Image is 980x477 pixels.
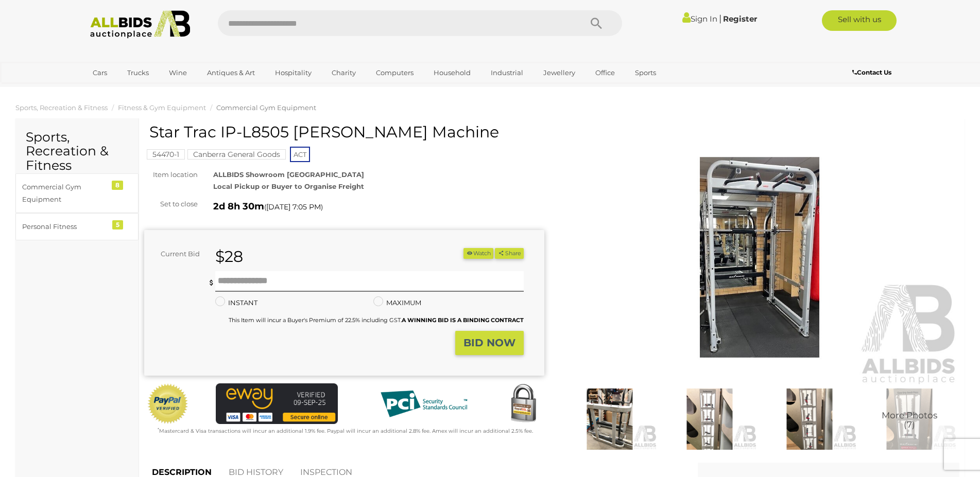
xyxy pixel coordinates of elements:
a: Fitness & Gym Equipment [118,103,206,112]
span: More Photos (7) [882,411,937,430]
span: [DATE] 7:05 PM [266,202,321,211]
a: Sports, Recreation & Fitness [15,103,108,112]
img: Star Trac IP-L8505 Max Rack Smith Machine [560,129,960,386]
button: Watch [463,248,493,259]
img: Star Trac IP-L8505 Max Rack Smith Machine [562,388,657,450]
img: Star Trac IP-L8505 Max Rack Smith Machine [662,388,757,450]
a: Industrial [484,64,530,81]
label: INSTANT [215,297,257,309]
a: Personal Fitness 5 [15,213,139,240]
a: Computers [369,64,420,81]
button: BID NOW [455,331,524,355]
strong: ALLBIDS Showroom [GEOGRAPHIC_DATA] [213,170,364,179]
a: Antiques & Art [200,64,262,81]
strong: $28 [215,247,243,266]
a: Sell with us [822,10,897,31]
div: 8 [112,181,123,190]
img: Allbids.com.au [84,10,196,39]
span: ( ) [264,203,323,211]
a: Jewellery [537,64,582,81]
a: Sign In [682,14,717,24]
img: Official PayPal Seal [147,383,189,425]
img: Star Trac IP-L8505 Max Rack Smith Machine [862,388,957,450]
a: Canberra General Goods [187,150,286,158]
strong: 2d 8h 30m [213,201,264,212]
img: eWAY Payment Gateway [216,383,338,424]
button: Share [495,248,523,259]
a: [GEOGRAPHIC_DATA] [86,81,173,98]
a: More Photos(7) [862,388,957,450]
img: PCI DSS compliant [372,383,475,425]
a: 54470-1 [147,150,185,158]
small: This Item will incur a Buyer's Premium of 22.5% including GST. [229,316,524,324]
a: Contact Us [852,67,894,78]
a: Charity [325,64,363,81]
h1: Star Trac IP-L8505 [PERSON_NAME] Machine [149,123,542,140]
div: 5 [112,220,123,229]
div: Set to close [136,198,205,210]
strong: BID NOW [463,337,515,349]
b: Contact Us [852,68,891,76]
a: Household [427,64,477,81]
a: Register [723,14,757,24]
a: Trucks [121,64,156,81]
img: Star Trac IP-L8505 Max Rack Smith Machine [762,388,857,450]
a: Commercial Gym Equipment [216,103,316,112]
li: Watch this item [463,248,493,259]
a: Hospitality [268,64,318,81]
label: MAXIMUM [373,297,421,309]
strong: Local Pickup or Buyer to Organise Freight [213,182,364,190]
a: Sports [628,64,663,81]
a: Wine [162,64,194,81]
img: Secured by Rapid SSL [503,383,544,425]
div: Current Bid [144,248,208,260]
mark: Canberra General Goods [187,149,286,160]
a: Cars [86,64,114,81]
h2: Sports, Recreation & Fitness [26,130,128,173]
b: A WINNING BID IS A BINDING CONTRACT [402,316,524,324]
mark: 54470-1 [147,149,185,160]
a: Commercial Gym Equipment 8 [15,173,139,213]
small: Mastercard & Visa transactions will incur an additional 1.9% fee. Paypal will incur an additional... [158,428,533,434]
span: ACT [290,147,310,162]
div: Commercial Gym Equipment [22,181,107,205]
a: Office [589,64,622,81]
button: Search [571,10,622,36]
div: Personal Fitness [22,221,107,233]
div: Item location [136,169,205,181]
span: | [719,13,721,24]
